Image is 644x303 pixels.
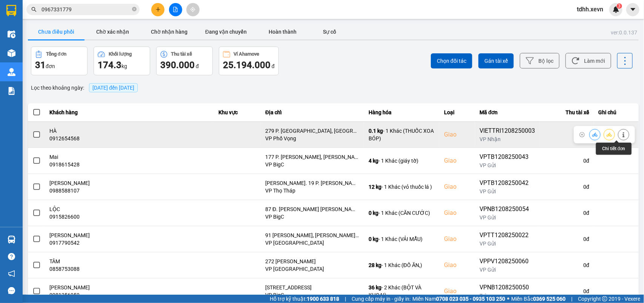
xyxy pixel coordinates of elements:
[630,6,636,13] span: caret-down
[265,284,360,291] div: [STREET_ADDRESS]
[198,24,254,39] button: Đang vận chuyển
[98,60,121,70] span: 174.3
[571,5,609,14] span: tdhh.xevn
[436,296,505,302] strong: 0708 023 035 - 0935 103 250
[6,5,16,16] img: logo-vxr
[444,156,470,165] div: Giao
[444,235,470,244] div: Giao
[28,24,85,39] button: Chưa điều phối
[364,103,440,122] th: Hàng hóa
[160,60,195,70] span: 390.000
[46,51,66,57] div: Tổng đơn
[50,135,210,142] div: 0912654568
[618,3,621,9] span: 3
[223,59,275,71] div: đ
[480,179,535,188] div: VPTB1208250042
[431,53,472,68] button: Chọn đối tác
[214,103,261,122] th: Khu vực
[50,291,210,299] div: 0981256959
[223,60,271,70] span: 25.194.000
[50,187,210,194] div: 0988588107
[544,108,589,117] div: Thu tài xế
[480,152,535,162] div: VPTB1208250043
[544,235,589,243] div: 0 đ
[35,59,83,71] div: đơn
[190,7,195,12] span: aim
[437,57,466,65] span: Chọn đối tác
[544,261,589,269] div: 0 đ
[8,270,15,277] span: notification
[265,153,360,161] div: 177 P. [PERSON_NAME], [PERSON_NAME], [GEOGRAPHIC_DATA], [GEOGRAPHIC_DATA], [GEOGRAPHIC_DATA]
[265,232,360,239] div: 91 [PERSON_NAME], [PERSON_NAME], [GEOGRAPHIC_DATA]
[254,24,311,39] button: Hoàn thành
[571,295,572,303] span: |
[8,49,15,57] img: warehouse-icon
[50,258,210,265] div: TÂM
[369,158,378,164] span: 4 kg
[265,179,360,187] div: [PERSON_NAME]. 19 P. [PERSON_NAME], Dịch [PERSON_NAME], [GEOGRAPHIC_DATA], [GEOGRAPHIC_DATA], [GE...
[444,287,470,296] div: Giao
[8,287,15,294] span: message
[480,283,535,292] div: VPNB1208250050
[307,296,339,302] strong: 1900 633 818
[50,205,210,213] div: LỘC
[270,295,339,303] span: Hỗ trợ kỹ thuật:
[265,187,360,194] div: VP Thọ Tháp
[345,295,346,303] span: |
[265,135,360,142] div: VP Phố Vọng
[31,84,84,92] span: Lọc theo khoảng ngày :
[50,239,210,247] div: 0917790542
[544,209,589,217] div: 0 đ
[109,51,132,57] div: Khối lượng
[369,183,435,191] div: - 1 Khác (vỏ thuốc lá )
[132,7,137,11] span: close-circle
[85,24,141,39] button: Chờ xác nhận
[544,287,589,295] div: 0 đ
[369,284,435,299] div: - 2 Khác (BỘT VÀ KHOAI)
[265,127,360,135] div: 279 P. [GEOGRAPHIC_DATA], [GEOGRAPHIC_DATA], [GEOGRAPHIC_DATA], [GEOGRAPHIC_DATA], [GEOGRAPHIC_DATA]
[533,296,566,302] strong: 0369 525 060
[8,87,15,95] img: solution-icon
[480,162,535,169] div: VP Gửi
[8,236,15,244] img: warehouse-icon
[520,53,559,68] button: Bộ lọc
[475,103,539,122] th: Mã đơn
[602,296,607,301] span: copyright
[544,131,589,138] div: 0 đ
[369,261,435,269] div: - 1 Khác (ĐỒ ĂN,)
[35,60,46,70] span: 31
[311,24,349,39] button: Sự cố
[484,57,508,65] span: Gán tài xế
[596,143,632,155] div: Chi tiết đơn
[480,292,535,300] div: Trên xe
[265,239,360,247] div: VP [GEOGRAPHIC_DATA]
[160,59,209,71] div: đ
[219,47,279,75] button: Ví Ahamove25.194.000 đ
[169,3,182,16] button: file-add
[265,213,360,221] div: VP BigC
[511,295,566,303] span: Miền Bắc
[369,157,435,165] div: - 1 Khác (giáy tờ)
[369,127,435,142] div: - 1 Khác (THUỐC XOA BÓP)
[369,184,381,190] span: 12 kg
[50,179,210,187] div: [PERSON_NAME]
[369,235,435,243] div: - 1 Khác (VẢI MẪU)
[566,53,611,68] button: Làm mới
[265,291,360,299] div: VP BigC
[171,51,192,57] div: Thu tài xế
[50,213,210,221] div: 0915826600
[617,3,622,9] sup: 3
[50,127,210,135] div: HÀ
[507,297,509,300] span: ⚪️
[480,126,535,135] div: VIETTRI1208250003
[480,240,535,247] div: VP Gửi
[480,205,535,214] div: VPNB1208250054
[234,51,260,57] div: Ví Ahamove
[444,261,470,270] div: Giao
[98,59,146,71] div: kg
[626,3,639,16] button: caret-down
[50,232,210,239] div: [PERSON_NAME]
[440,103,475,122] th: Loại
[265,265,360,273] div: VP [GEOGRAPHIC_DATA]
[369,128,383,134] span: 0.1 kg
